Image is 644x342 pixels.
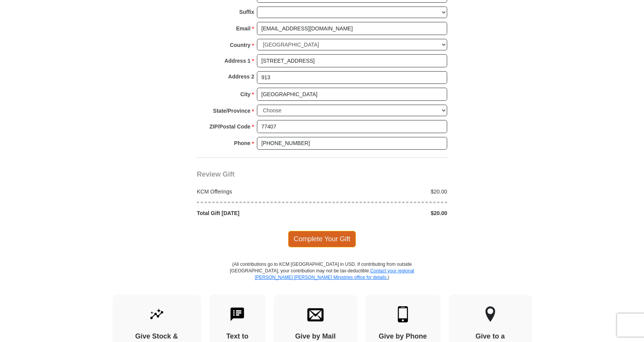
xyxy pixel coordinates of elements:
[193,209,322,217] div: Total Gift [DATE]
[395,306,411,322] img: mobile.svg
[322,209,451,217] div: $20.00
[228,71,254,82] strong: Address 2
[234,138,251,148] strong: Phone
[230,261,414,295] p: (All contributions go to KCM [GEOGRAPHIC_DATA] in USD. If contributing from outside [GEOGRAPHIC_D...
[240,89,250,100] strong: City
[197,170,235,178] span: Review Gift
[213,105,250,116] strong: State/Province
[307,306,324,322] img: envelope.svg
[287,332,344,341] h4: Give by Mail
[193,188,322,195] div: KCM Offerings
[379,332,427,341] h4: Give by Phone
[288,231,356,247] span: Complete Your Gift
[255,268,414,280] a: Contact your regional [PERSON_NAME] [PERSON_NAME] Ministries office for details.
[225,55,251,66] strong: Address 1
[149,306,165,322] img: give-by-stock.svg
[239,7,254,17] strong: Suffix
[210,121,251,132] strong: ZIP/Postal Code
[236,23,250,34] strong: Email
[230,40,251,50] strong: Country
[229,306,245,322] img: text-to-give.svg
[485,306,496,322] img: other-region
[322,188,451,195] div: $20.00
